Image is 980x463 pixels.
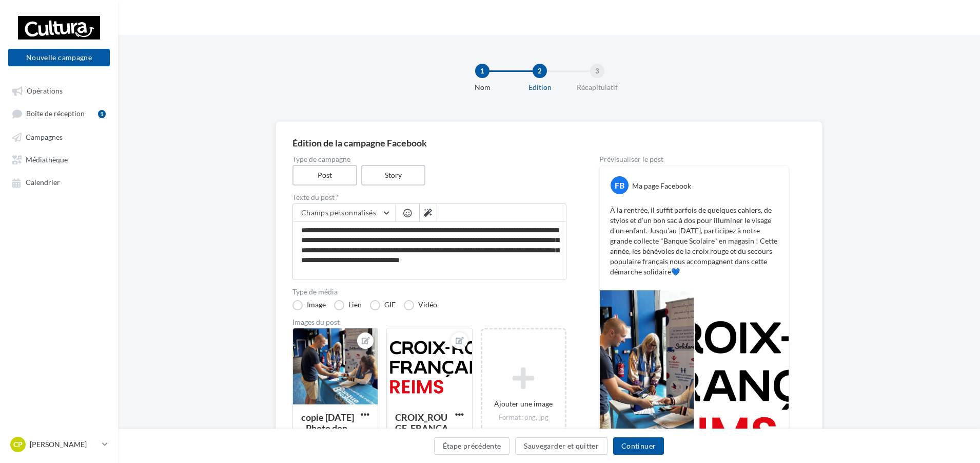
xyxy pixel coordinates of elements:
[301,208,376,217] span: Champs personnalisés
[292,288,566,295] label: Type de média
[292,300,326,310] label: Image
[6,81,112,100] a: Opérations
[13,439,23,450] span: CP
[30,439,98,450] p: [PERSON_NAME]
[6,104,112,123] a: Boîte de réception1
[599,156,789,163] div: Prévisualiser le post
[611,176,629,194] div: FB
[632,181,691,191] div: Ma page Facebook
[6,150,112,169] a: Médiathèque
[449,82,515,92] div: Nom
[26,133,63,141] span: Campagnes
[533,64,547,78] div: 2
[26,178,60,187] span: Calendrier
[6,173,112,191] a: Calendrier
[292,156,566,163] label: Type de campagne
[590,64,604,78] div: 3
[434,437,510,455] button: Étape précédente
[507,82,573,92] div: Edition
[293,204,395,221] button: Champs personnalisés
[292,319,566,326] div: Images du post
[6,127,112,146] a: Campagnes
[292,165,357,186] label: Post
[404,300,437,310] label: Vidéo
[292,194,566,201] label: Texte du post *
[564,82,630,92] div: Récapitulatif
[475,64,489,78] div: 1
[610,205,778,277] p: À la rentrée, il suffit parfois de quelques cahiers, de stylos et d’un bon sac à dos pour illumin...
[8,435,110,454] a: CP [PERSON_NAME]
[98,110,106,118] div: 1
[334,300,362,310] label: Lien
[292,138,806,147] div: Édition de la campagne Facebook
[26,155,68,164] span: Médiathèque
[27,86,63,95] span: Opérations
[395,412,449,455] div: CROIX_ROUGE_FRANCAISE_REIMS_2L_RVB
[370,300,396,310] label: GIF
[8,49,110,66] button: Nouvelle campagne
[515,437,607,455] button: Sauvegarder et quitter
[301,412,354,434] div: copie [DATE] - Photo don
[945,428,970,453] iframe: Intercom live chat
[361,165,426,186] label: Story
[613,437,664,455] button: Continuer
[26,109,85,118] span: Boîte de réception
